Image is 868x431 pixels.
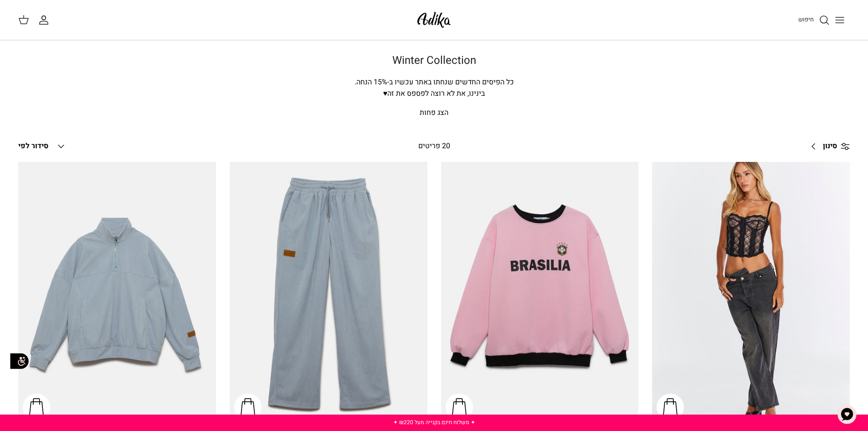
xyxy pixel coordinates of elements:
[115,54,753,68] h1: Winter Collection
[798,15,814,24] span: חיפוש
[823,140,837,152] span: סינון
[115,107,753,119] p: הצג פחות
[18,140,48,151] span: סידור לפי
[805,135,850,157] a: סינון
[354,77,387,88] span: % הנחה.
[374,77,382,88] span: 15
[798,15,830,26] a: חיפוש
[7,348,32,374] img: accessibility_icon02.svg
[387,77,514,88] span: כל הפיסים החדשים שנחתו באתר עכשיו ב-
[415,9,453,31] img: Adika IL
[230,162,427,426] a: מכנסי טרנינג City strolls
[393,418,475,426] a: ✦ משלוח חינם בקנייה מעל ₪220 ✦
[338,140,530,152] div: 20 פריטים
[833,401,861,428] button: צ'אט
[830,10,850,30] button: Toggle menu
[383,88,485,99] span: בינינו, את לא רוצה לפספס את זה♥
[652,162,850,426] a: ג׳ינס All Or Nothing קריס-קרוס | BOYFRIEND
[18,136,67,156] button: סידור לפי
[441,162,639,426] a: סווטשירט Brazilian Kid
[38,15,53,26] a: החשבון שלי
[18,162,216,426] a: סווטשירט City Strolls אוברסייז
